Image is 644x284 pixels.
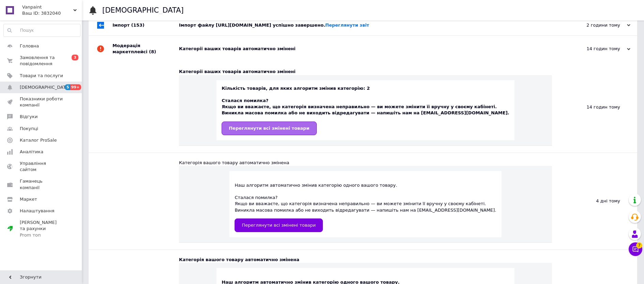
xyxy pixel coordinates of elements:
[20,126,38,132] span: Покупці
[20,55,63,67] span: Замовлення та повідомлення
[562,46,630,52] div: 14 годин тому
[20,73,63,79] span: Товари та послуги
[72,55,78,60] span: 3
[113,36,179,62] div: Модерація маркетплейсі
[20,114,38,120] span: Відгуки
[102,6,184,14] h1: [DEMOGRAPHIC_DATA]
[4,24,80,37] input: Пошук
[20,137,57,143] span: Каталог ProSale
[131,23,145,28] span: (153)
[242,223,316,228] span: Переглянути всі змінені товари
[65,84,70,90] span: 5
[20,178,63,190] span: Гаманець компанії
[20,96,63,108] span: Показники роботи компанії
[20,219,63,238] span: [PERSON_NAME] та рахунки
[179,22,562,28] div: Імпорт файлу [URL][DOMAIN_NAME] успішно завершено.
[552,62,637,152] div: 14 годин тому
[629,242,642,256] button: Чат з покупцем7
[149,49,156,54] span: (8)
[222,122,316,135] a: Переглянути всі змінені товари
[179,160,552,166] div: Категорія вашого товару автоматично змінена
[235,218,323,232] a: Переглянути всі змінені товари
[552,153,637,250] div: 4 дні тому
[20,232,63,238] div: Prom топ
[179,69,552,75] div: Категорії ваших товарів автоматично змінені
[562,22,630,28] div: 2 години тому
[179,257,552,263] div: Категорія вашого товару автоматично змінена
[70,84,81,90] span: 99+
[325,23,369,28] a: Переглянути звіт
[636,242,642,248] span: 7
[20,208,55,214] span: Налаштування
[20,84,70,90] span: [DEMOGRAPHIC_DATA]
[22,4,73,10] span: Vanpaint
[229,126,309,131] span: Переглянути всі змінені товари
[20,149,43,155] span: Аналітика
[113,15,179,35] div: Імпорт
[22,10,82,16] div: Ваш ID: 3832040
[222,85,509,135] div: Кількість товарів, для яких алгоритм змінив категорію: 2 Cталася помилка? Якщо ви вважаєте, що ка...
[20,160,63,173] span: Управління сайтом
[235,176,496,232] div: Наш алгоритм автоматично змінив категорію одного вашого товару. Cталася помилка? Якщо ви вважаєте...
[20,43,39,49] span: Головна
[20,196,37,202] span: Маркет
[179,46,562,52] div: Категорії ваших товарів автоматично змінені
